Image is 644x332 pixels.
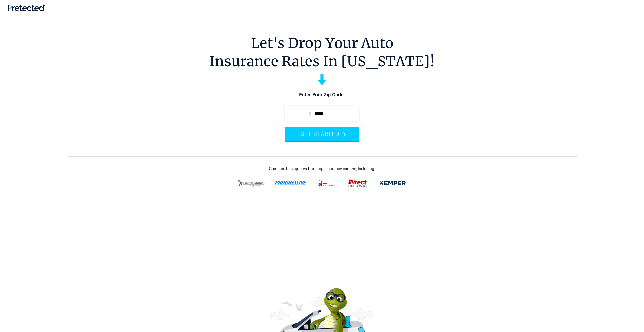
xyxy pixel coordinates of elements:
p: Enter Your Zip Code: [280,91,364,98]
img: thehartford [314,176,339,190]
img: progressive [274,181,308,185]
img: liberty [235,176,268,190]
div: Compare best quotes from top insurance carriers, including: [269,167,375,171]
img: Pretected Logo [8,4,45,11]
h1: Let's Drop Your Auto Insurance Rates In [US_STATE]! [209,34,435,71]
img: kemper [376,176,409,190]
input: zip code [285,106,359,121]
img: direct [345,176,370,190]
button: GET STARTED [285,127,359,141]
